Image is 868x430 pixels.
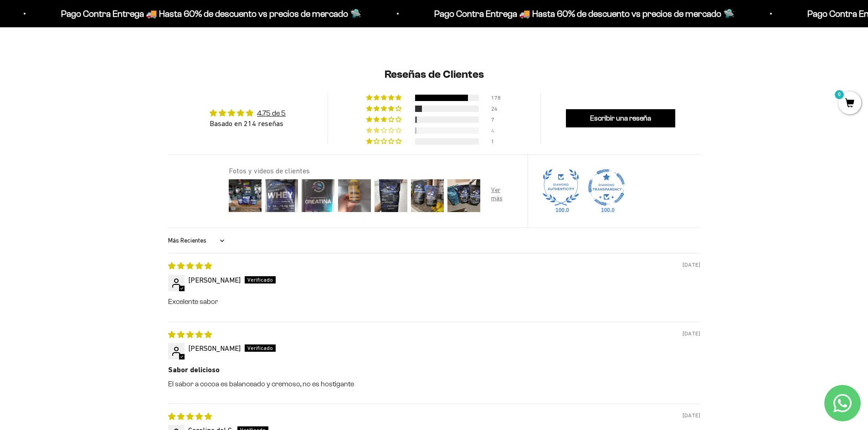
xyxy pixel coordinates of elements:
[566,109,675,127] a: Escribir una reseña
[409,177,446,214] img: User picture
[543,169,579,206] img: Judge.me Diamond Authentic Shop medal
[588,169,625,208] div: Diamond Transparent Shop. Published 100% of verified reviews received in total
[599,207,614,214] div: 100.0
[588,169,625,206] a: Judge.me Diamond Transparent Shop medal 100.0
[683,261,700,269] span: [DATE]
[588,169,625,206] img: Judge.me Diamond Transparent Shop medal
[373,177,409,214] img: User picture
[491,127,502,134] div: 4
[543,169,579,206] a: Judge.me Diamond Authentic Shop medal 100.0
[554,207,568,214] div: 100.0
[366,127,403,134] div: 2% (4) reviews with 2 star rating
[834,89,845,100] mark: 0
[683,411,700,420] span: [DATE]
[491,95,502,101] div: 178
[263,177,300,214] img: User picture
[168,365,700,375] b: Sabor delicioso
[366,106,403,112] div: 11% (24) reviews with 4 star rating
[188,276,241,284] span: [PERSON_NAME]
[168,412,212,420] span: 5 star review
[168,262,212,270] span: 5 star review
[210,108,286,118] div: Average rating is 4.75 stars
[188,344,241,352] span: [PERSON_NAME]
[491,106,502,112] div: 24
[336,177,373,214] img: User picture
[446,177,482,214] img: User picture
[210,118,286,128] div: Basado en 214 reseñas
[366,138,403,145] div: 0% (1) reviews with 1 star rating
[543,169,579,208] div: Diamond Authentic Shop. 100% of published reviews are verified reviews
[168,330,212,339] span: 5 star review
[366,95,403,101] div: 83% (178) reviews with 5 star rating
[227,177,263,214] img: User picture
[229,166,517,176] div: Fotos y videos de clientes
[168,379,700,389] p: El sabor a cocoa es balanceado y cremoso, no es hostigante
[168,232,227,250] select: Sort dropdown
[491,138,502,145] div: 1
[838,99,861,109] a: 0
[59,6,359,21] p: Pago Contra Entrega 🚚 Hasta 60% de descuento vs precios de mercado 🛸
[482,177,519,214] img: User picture
[432,6,732,21] p: Pago Contra Entrega 🚚 Hasta 60% de descuento vs precios de mercado 🛸
[683,329,700,338] span: [DATE]
[168,67,700,82] h2: Reseñas de Clientes
[257,109,286,117] a: 4.75 de 5
[366,116,403,123] div: 3% (7) reviews with 3 star rating
[300,177,336,214] img: User picture
[168,297,700,307] p: Excelente sabor
[491,116,502,123] div: 7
